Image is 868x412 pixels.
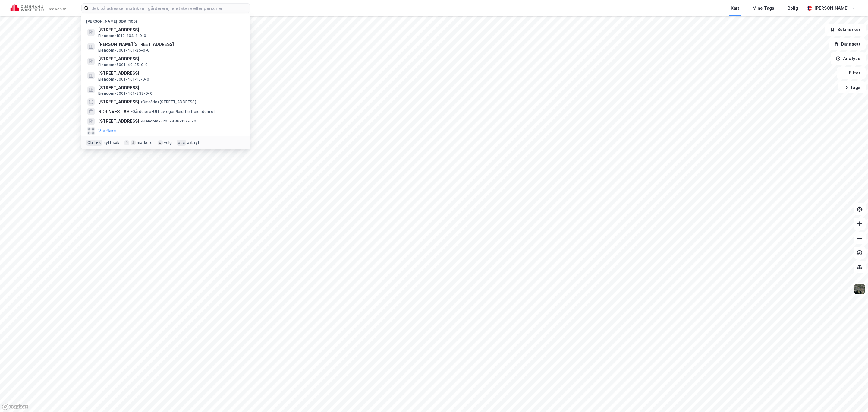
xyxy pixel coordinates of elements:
button: Analyse [831,52,866,65]
span: NORINVEST AS [98,108,129,115]
div: Kart [731,5,739,12]
span: Eiendom • 5001-401-15-0-0 [98,77,149,82]
div: markere [137,140,153,145]
div: velg [164,140,172,145]
div: nytt søk [104,140,120,145]
span: [STREET_ADDRESS] [98,70,243,77]
button: Tags [838,81,866,93]
span: Eiendom • 5001-401-25-0-0 [98,48,150,53]
div: Bolig [788,5,798,12]
div: Kontrollprogram for chat [838,383,868,412]
input: Søk på adresse, matrikkel, gårdeiere, leietakere eller personer [89,4,250,13]
button: Vis flere [98,127,116,135]
span: Eiendom • 3205-436-117-0-0 [140,119,196,124]
span: Eiendom • 1813-104-1-0-0 [98,33,146,38]
span: [PERSON_NAME][STREET_ADDRESS] [98,41,243,48]
span: [STREET_ADDRESS] [98,84,243,91]
button: Bokmerker [825,24,866,36]
a: Mapbox homepage [2,403,28,410]
button: Filter [837,67,866,79]
span: Gårdeiere • Utl. av egen/leid fast eiendom el. [131,109,215,114]
div: esc [177,140,186,146]
img: 9k= [854,283,865,295]
span: [STREET_ADDRESS] [98,55,243,62]
span: [STREET_ADDRESS] [98,98,139,106]
div: Mine Tags [753,5,774,12]
iframe: Chat Widget [838,383,868,412]
div: [PERSON_NAME] søk (100) [81,14,250,25]
button: Datasett [829,38,866,50]
span: • [131,109,132,114]
span: Eiendom • 5001-401-338-0-0 [98,91,153,96]
span: • [140,100,142,104]
div: [PERSON_NAME] [814,5,849,12]
span: [STREET_ADDRESS] [98,26,243,33]
div: Ctrl + k [86,140,102,146]
div: avbryt [187,140,200,145]
img: cushman-wakefield-realkapital-logo.202ea83816669bd177139c58696a8fa1.svg [10,4,67,12]
span: [STREET_ADDRESS] [98,118,139,125]
span: Område • [STREET_ADDRESS] [140,100,196,104]
span: Eiendom • 5001-40-25-0-0 [98,62,148,67]
span: • [140,119,142,123]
